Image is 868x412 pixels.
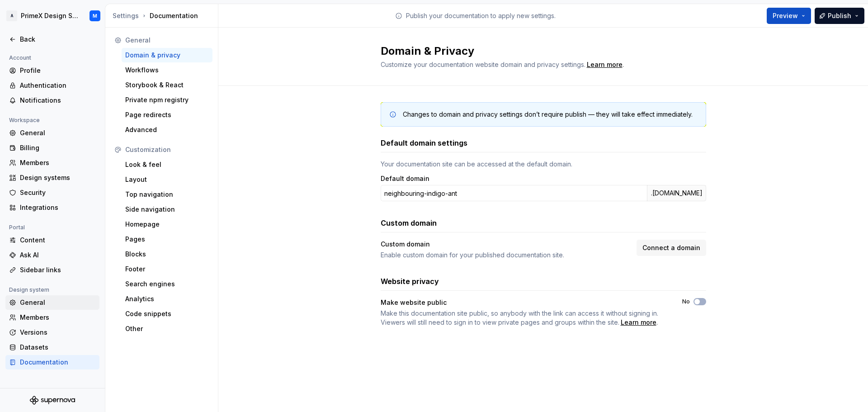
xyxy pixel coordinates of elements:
a: Sidebar links [5,263,99,277]
a: Integrations [5,200,99,215]
div: Documentation [113,11,214,20]
div: Design systems [20,173,96,182]
a: Top navigation [122,187,212,202]
h3: Website privacy [381,276,439,287]
button: Publish [815,8,864,24]
a: Profile [5,63,99,78]
div: Customization [125,145,209,154]
a: Billing [5,141,99,155]
a: Notifications [5,93,99,108]
div: Versions [20,328,96,337]
div: Code snippets [125,309,209,318]
a: Datasets [5,340,99,355]
a: Security [5,185,99,200]
div: Look & feel [125,160,209,169]
div: Profile [20,66,96,75]
button: Settings [113,11,139,20]
div: Pages [125,235,209,244]
span: . [585,62,624,68]
a: Layout [122,172,212,187]
div: Changes to domain and privacy settings don’t require publish — they will take effect immediately. [403,110,693,119]
a: Back [5,32,99,47]
a: Members [5,310,99,325]
div: Domain & privacy [125,51,209,60]
a: Storybook & React [122,78,212,92]
div: Custom domain [381,240,430,249]
a: Domain & privacy [122,48,212,62]
a: Blocks [122,247,212,261]
div: A [6,10,17,21]
a: Learn more [587,60,623,69]
div: Members [20,158,96,167]
a: Analytics [122,292,212,306]
div: Documentation [20,358,96,367]
div: Workflows [125,66,209,75]
a: General [5,295,99,310]
div: Billing [20,143,96,152]
h2: Domain & Privacy [381,44,695,58]
h3: Default domain settings [381,137,467,148]
a: Authentication [5,78,99,93]
div: Footer [125,265,209,274]
div: Ask AI [20,251,96,260]
div: Top navigation [125,190,209,199]
a: Versions [5,325,99,340]
span: Make this documentation site public, so anybody with the link can access it without signing in. V... [381,309,658,326]
a: Ask AI [5,248,99,262]
div: Portal [5,222,28,233]
div: Storybook & React [125,81,209,90]
a: Code snippets [122,307,212,321]
button: APrimeX Design SystemM [2,6,103,26]
a: Footer [122,262,212,276]
div: Content [20,236,96,245]
button: Preview [767,8,811,24]
div: Integrations [20,203,96,212]
h3: Custom domain [381,218,437,228]
div: Workspace [5,115,43,126]
a: Documentation [5,355,99,369]
div: Security [20,188,96,197]
div: Enable custom domain for your published documentation site. [381,251,631,260]
a: Content [5,233,99,247]
span: Publish [828,11,851,20]
div: General [125,36,209,45]
div: General [20,128,96,137]
span: Preview [773,11,798,20]
div: Back [20,35,96,44]
div: Side navigation [125,205,209,214]
a: Other [122,322,212,336]
a: General [5,126,99,140]
div: PrimeX Design System [21,11,79,20]
div: Members [20,313,96,322]
a: Members [5,156,99,170]
span: . [381,309,666,327]
a: Private npm registry [122,93,212,107]
div: Authentication [20,81,96,90]
svg: Supernova Logo [30,396,75,405]
div: General [20,298,96,307]
div: Account [5,52,35,63]
div: Layout [125,175,209,184]
span: Customize your documentation website domain and privacy settings. [381,61,585,68]
a: Design systems [5,170,99,185]
a: Page redirects [122,108,212,122]
div: .[DOMAIN_NAME] [647,185,706,201]
p: Publish your documentation to apply new settings. [406,11,556,20]
div: Your documentation site can be accessed at the default domain. [381,160,706,169]
span: Connect a domain [642,243,700,252]
div: Sidebar links [20,265,96,275]
div: Analytics [125,294,209,303]
div: Design system [5,284,53,295]
a: Search engines [122,277,212,291]
div: Notifications [20,96,96,105]
div: Datasets [20,343,96,352]
a: Look & feel [122,157,212,172]
label: No [682,298,690,305]
div: Homepage [125,220,209,229]
a: Side navigation [122,202,212,217]
div: Learn more [621,318,656,327]
div: Other [125,324,209,333]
